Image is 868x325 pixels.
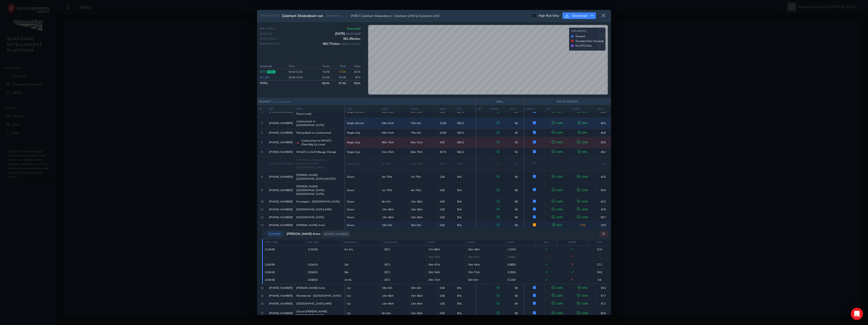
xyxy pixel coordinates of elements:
[306,268,342,276] td: 12:04:52
[261,188,263,192] span: 9
[380,117,409,129] td: 64m 51ch
[509,308,524,319] td: 60
[331,75,348,80] td: 24.1%
[577,208,588,211] span: 100 %
[481,200,483,204] span: —
[384,270,390,274] span: Vehicle: 194
[345,300,380,308] td: Up
[273,100,291,103] span: (▲ = high risk site)
[588,246,611,253] td: 21.8
[509,198,524,206] td: 60
[267,221,294,229] td: [PHONE_NUMBER]
[438,171,455,182] td: 1.00
[552,208,563,211] span: 100 %
[577,294,588,298] span: 100 %
[342,268,382,276] td: 36s
[267,105,294,112] th: REF
[595,156,611,171] td: 0.0
[455,105,475,112] th: ELR
[476,105,488,112] th: AM
[476,98,524,106] th: NROL
[267,171,294,182] td: [PHONE_NUMBER]
[345,213,380,221] td: Down
[595,129,611,137] td: 40.6
[263,261,306,268] td: 12:03:59
[466,239,506,246] th: FINISH
[331,80,348,86] td: 97.3 %
[296,223,325,227] span: [PERSON_NAME] Arms
[257,98,476,106] th: SEGMENT
[455,129,475,137] td: SBA2
[409,105,438,112] th: FINISH
[260,75,269,79] a: HC_207
[261,162,263,166] span: 7
[466,268,506,276] td: 19m 71ch
[851,308,863,320] div: Open Intercom Messenger
[509,182,524,198] td: 60
[455,300,475,308] td: SHL
[263,268,306,276] td: 12:04:16
[409,129,438,137] td: 75m 0ch
[481,188,483,192] span: —
[296,215,324,219] span: [GEOGRAPHIC_DATA]
[481,131,483,135] span: —
[455,148,475,156] td: SBA2
[488,105,509,112] th: WATER
[438,156,455,171] td: 16.24
[481,162,483,166] span: —
[509,206,524,213] td: 40
[466,276,506,283] td: 20m 0ch
[380,292,409,300] td: 13m 40ch
[314,69,331,75] td: 74.2 %
[380,182,409,198] td: 1m 75ch
[509,117,524,129] td: 40
[345,308,380,319] td: Up
[261,208,264,211] span: 11
[426,276,466,283] td: 19m 71ch
[263,253,306,261] td: —
[552,286,563,290] span: 100 %
[345,156,380,171] td: Single (Up)
[509,292,524,300] td: 60
[426,239,466,246] th: START
[455,156,475,171] td: SBA1
[296,294,341,298] span: Marshbrook - [GEOGRAPHIC_DATA]
[257,105,267,112] th: NO.
[481,223,483,227] span: —
[314,75,331,80] td: 24.3 %
[438,137,455,148] td: 3.65
[296,208,332,211] span: [GEOGRAPHIC_DATA] (HRS)
[380,156,409,171] td: 0m 0ch
[296,140,299,145] span: ▲
[595,137,611,148] td: 30.9
[260,64,287,69] th: Headcode
[380,284,409,292] td: 18m 0ch
[426,253,466,261] td: 19m 18ch
[588,261,611,268] td: 17.2
[581,162,585,166] span: 0%
[575,34,585,38] span: Treated
[409,300,438,308] td: 13m 40ch
[380,137,409,148] td: 60m 79ch
[331,69,348,75] td: 73.2%
[267,129,294,137] td: [PHONE_NUMBER]
[409,284,438,292] td: 20m 0ch
[380,148,409,156] td: 31m 20ch
[260,27,275,30] span: NROL Status
[261,150,263,154] span: 6
[524,105,545,112] th: STATUS
[595,182,611,198] td: 55.9
[552,175,563,179] span: 100 %
[301,139,343,146] span: Llanbrynmair to MH1071 (Talerddig Up Loop)
[552,188,563,192] span: 100 %
[322,42,360,46] span: 360.77 miles
[552,131,563,135] span: 100 %
[481,175,483,179] span: —
[384,255,387,259] span: —
[296,150,336,154] span: MH1071 to ELR Mileage Change
[575,39,603,43] span: Travelled (Not Treated)
[438,308,455,319] td: 4.50
[552,294,563,298] span: 100 %
[384,263,390,267] span: Vehicle: 194
[506,239,536,246] th: MILES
